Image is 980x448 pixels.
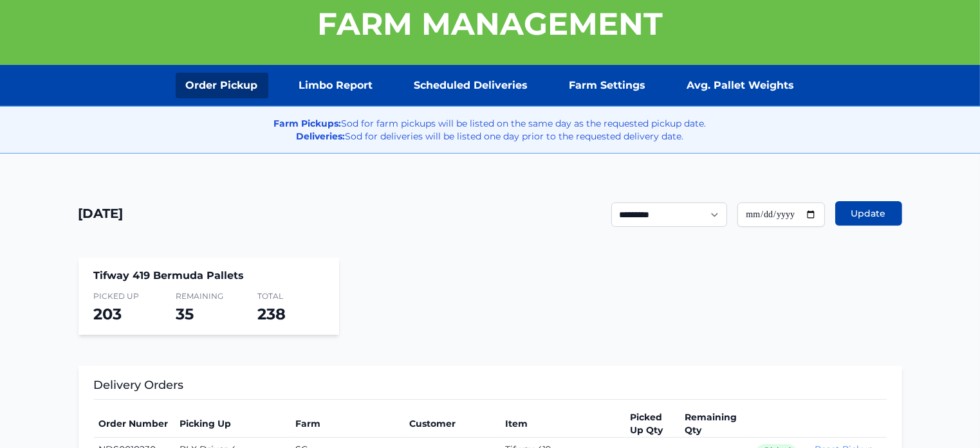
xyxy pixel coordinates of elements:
[559,73,656,98] a: Farm Settings
[290,410,404,438] th: Farm
[835,201,902,226] button: Update
[289,73,384,98] a: Limbo Report
[404,73,539,98] a: Scheduled Deliveries
[625,410,680,438] th: Picked Up Qty
[174,410,290,438] th: Picking Up
[94,291,160,301] span: Picked Up
[404,410,500,438] th: Customer
[500,410,625,438] th: Item
[94,410,175,438] th: Order Number
[79,204,124,222] h1: [DATE]
[317,8,663,39] h1: Farm Management
[274,118,342,129] strong: Farm Pickups:
[176,73,268,98] a: Order Pickup
[94,268,324,283] h4: Tifway 419 Bermuda Pallets
[677,73,805,98] a: Avg. Pallet Weights
[94,305,122,323] span: 203
[257,291,324,301] span: Total
[851,207,886,220] span: Update
[257,305,286,323] span: 238
[176,291,242,301] span: Remaining
[94,376,887,400] h3: Delivery Orders
[176,305,194,323] span: 35
[297,130,346,142] strong: Deliveries:
[680,410,748,438] th: Remaining Qty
